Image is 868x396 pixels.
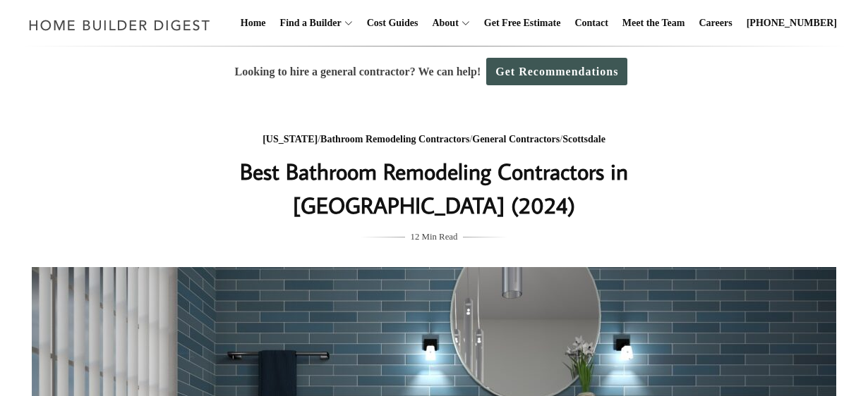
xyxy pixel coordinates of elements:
a: Scottsdale [562,134,605,144]
a: Careers [694,1,738,46]
a: General Contractors [472,134,560,144]
a: About [426,1,458,46]
a: [PHONE_NUMBER] [741,1,843,46]
h1: Best Bathroom Remodeling Contractors in [GEOGRAPHIC_DATA] (2024) [152,154,716,222]
a: Find a Builder [275,1,342,46]
span: 12 Min Read [411,229,458,245]
a: Get Recommendations [486,58,627,85]
a: [US_STATE] [263,134,318,144]
a: Home [235,1,272,46]
a: Contact [569,1,613,46]
a: Meet the Team [617,1,691,46]
img: Home Builder Digest [23,11,217,39]
a: Bathroom Remodeling Contractors [320,134,469,144]
a: Get Free Estimate [478,1,567,46]
a: Cost Guides [361,1,424,46]
div: / / / [152,131,716,149]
